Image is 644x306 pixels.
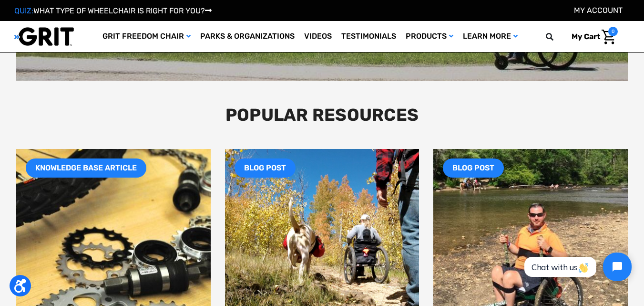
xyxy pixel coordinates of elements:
[235,158,296,178] span: BLOG POST
[572,32,600,41] span: My Cart
[195,21,299,52] a: Parks & Organizations
[458,21,522,52] a: Learn More
[14,6,212,15] a: QUIZ:WHAT TYPE OF WHEELCHAIR IS RIGHT FOR YOU?
[602,30,615,44] img: Cart
[443,158,504,178] span: BLOG POST
[299,21,337,52] a: Videos
[564,27,618,47] a: Cart with 0 items
[14,6,33,15] span: QUIZ:
[514,244,640,289] iframe: Tidio Chat
[26,158,146,178] span: KNOWLEDGE BASE ARTICLE
[14,27,74,46] img: GRIT All-Terrain Wheelchair and Mobility Equipment
[337,21,401,52] a: Testimonials
[574,6,623,15] a: Account
[98,21,195,52] a: GRIT Freedom Chair
[401,21,458,52] a: Products
[550,27,564,47] input: Search
[608,27,618,36] span: 0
